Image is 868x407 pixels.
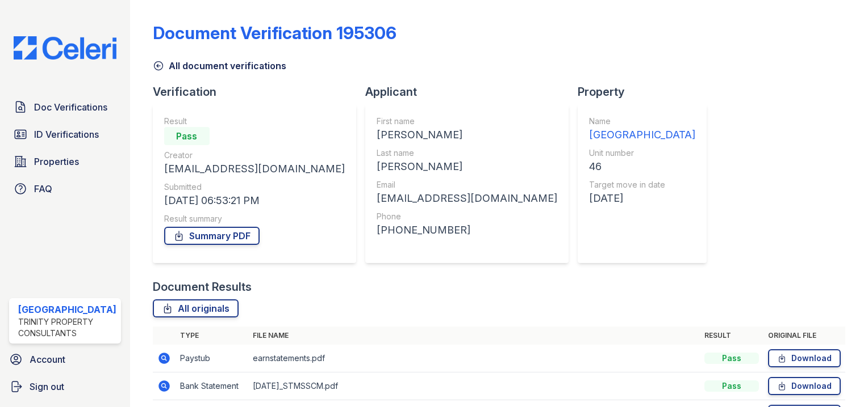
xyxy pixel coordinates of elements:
div: Submitted [164,181,345,193]
div: Applicant [365,84,578,100]
th: Type [176,327,248,345]
td: [DATE]_STMSSCM.pdf [248,372,700,400]
div: [EMAIL_ADDRESS][DOMAIN_NAME] [164,161,345,177]
div: Document Results [153,279,252,295]
th: Original file [763,327,845,345]
div: Last name [377,147,557,159]
div: Email [377,179,557,190]
a: Doc Verifications [9,96,121,118]
div: Result summary [164,213,345,224]
div: Verification [153,84,365,100]
div: Pass [704,380,759,392]
a: All document verifications [153,59,286,73]
th: Result [700,327,763,345]
div: 46 [589,159,695,175]
div: [GEOGRAPHIC_DATA] [18,303,116,316]
a: All originals [153,299,239,317]
div: [PERSON_NAME] [377,159,557,175]
span: Account [30,353,65,366]
div: First name [377,116,557,127]
iframe: chat widget [820,362,857,396]
div: [PHONE_NUMBER] [377,222,557,238]
span: Doc Verifications [34,100,107,114]
span: Sign out [30,380,64,393]
td: Paystub [176,345,248,372]
a: Properties [9,150,121,173]
div: Unit number [589,147,695,159]
div: Target move in date [589,179,695,190]
td: earnstatements.pdf [248,345,700,372]
a: ID Verifications [9,123,121,146]
div: [DATE] [589,190,695,206]
a: Sign out [5,375,126,398]
div: Pass [164,127,210,145]
div: [PERSON_NAME] [377,127,557,143]
span: ID Verifications [34,128,99,141]
span: FAQ [34,182,52,196]
th: File name [248,327,700,345]
div: Phone [377,211,557,222]
a: Summary PDF [164,227,260,245]
a: Name [GEOGRAPHIC_DATA] [589,116,695,143]
div: Trinity Property Consultants [18,316,116,339]
a: Download [768,349,841,367]
div: Creator [164,150,345,161]
div: Result [164,116,345,127]
a: Account [5,348,126,371]
a: FAQ [9,177,121,200]
div: Name [589,116,695,127]
div: [EMAIL_ADDRESS][DOMAIN_NAME] [377,190,557,206]
div: [DATE] 06:53:21 PM [164,193,345,209]
span: Properties [34,155,79,168]
div: Property [578,84,716,100]
img: CE_Logo_Blue-a8612792a0a2168367f1c8372b55b34899dd931a85d93a1a3d3e32e68fde9ad4.png [5,36,126,60]
div: [GEOGRAPHIC_DATA] [589,127,695,143]
div: Document Verification 195306 [153,23,397,43]
td: Bank Statement [176,372,248,400]
a: Download [768,377,841,395]
div: Pass [704,353,759,364]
